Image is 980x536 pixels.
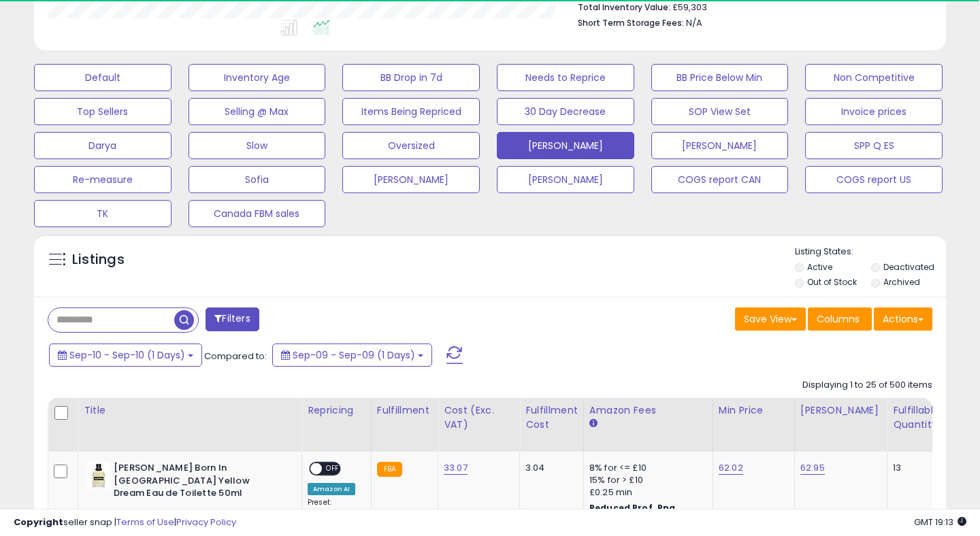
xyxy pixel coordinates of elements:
[342,64,480,91] button: BB Drop in 7d
[795,246,947,258] p: Listing States:
[69,348,185,362] span: Sep-10 - Sep-10 (1 Days)
[497,132,634,159] button: [PERSON_NAME]
[308,403,365,418] div: Repricing
[589,462,702,474] div: 8% for <= £10
[651,166,789,193] button: COGS report CAN
[805,98,943,125] button: Invoice prices
[686,16,702,29] span: N/A
[72,250,125,269] h5: Listings
[589,403,707,418] div: Amazon Fees
[189,132,326,159] button: Slow
[817,312,860,326] span: Columns
[735,307,806,331] button: Save View
[342,98,480,125] button: Items Being Repriced
[114,462,279,503] b: [PERSON_NAME] Born In [GEOGRAPHIC_DATA] Yellow Dream Eau de Toilette 50ml
[651,98,789,125] button: SOP View Set
[206,307,259,331] button: Filters
[589,486,702,499] div: £0.25 min
[342,166,480,193] button: [PERSON_NAME]
[308,483,355,495] div: Amazon AI
[525,403,578,432] div: Fulfillment Cost
[34,98,171,125] button: Top Sellers
[808,307,872,331] button: Columns
[883,276,920,288] label: Archived
[805,132,943,159] button: SPP Q ES
[14,516,63,529] strong: Copyright
[874,307,932,331] button: Actions
[893,462,935,474] div: 13
[651,132,789,159] button: [PERSON_NAME]
[377,462,402,477] small: FBA
[322,463,344,475] span: OFF
[34,132,171,159] button: Darya
[87,462,110,489] img: 41GkNVt7MLL._SL40_.jpg
[719,403,789,418] div: Min Price
[578,17,684,29] b: Short Term Storage Fees:
[342,132,480,159] button: Oversized
[651,64,789,91] button: BB Price Below Min
[34,64,171,91] button: Default
[189,64,326,91] button: Inventory Age
[272,344,432,367] button: Sep-09 - Sep-09 (1 Days)
[377,403,432,418] div: Fulfillment
[176,516,236,529] a: Privacy Policy
[800,461,825,475] a: 62.95
[807,276,857,288] label: Out of Stock
[525,462,573,474] div: 3.04
[34,166,171,193] button: Re-measure
[589,418,598,430] small: Amazon Fees.
[49,344,202,367] button: Sep-10 - Sep-10 (1 Days)
[719,461,743,475] a: 62.02
[497,64,634,91] button: Needs to Reprice
[444,461,468,475] a: 33.07
[914,516,966,529] span: 2025-09-10 19:13 GMT
[14,516,236,529] div: seller snap | |
[589,474,702,486] div: 15% for > £10
[189,166,326,193] button: Sofia
[444,403,514,432] div: Cost (Exc. VAT)
[116,516,174,529] a: Terms of Use
[883,261,934,273] label: Deactivated
[805,166,943,193] button: COGS report US
[805,64,943,91] button: Non Competitive
[497,166,634,193] button: [PERSON_NAME]
[800,403,881,418] div: [PERSON_NAME]
[807,261,832,273] label: Active
[34,200,171,227] button: TK
[578,1,670,13] b: Total Inventory Value:
[497,98,634,125] button: 30 Day Decrease
[802,379,932,392] div: Displaying 1 to 25 of 500 items
[204,350,267,363] span: Compared to:
[293,348,415,362] span: Sep-09 - Sep-09 (1 Days)
[84,403,296,418] div: Title
[189,98,326,125] button: Selling @ Max
[893,403,940,432] div: Fulfillable Quantity
[189,200,326,227] button: Canada FBM sales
